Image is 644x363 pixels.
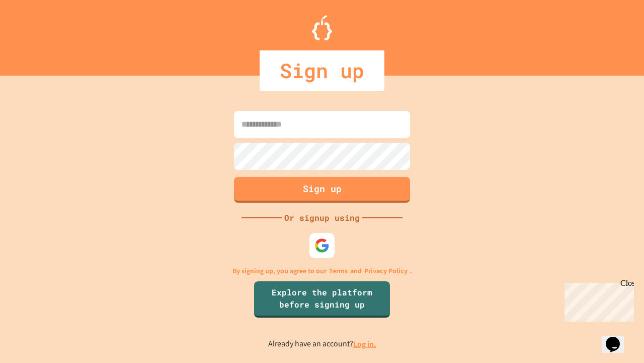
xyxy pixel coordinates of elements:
[353,339,376,349] a: Log in.
[4,4,69,64] div: Chat with us now!Close
[312,15,332,40] img: Logo.svg
[232,266,412,276] p: By signing up, you agree to our and .
[234,177,410,203] button: Sign up
[282,212,362,224] div: Or signup using
[260,50,384,91] div: Sign up
[268,338,376,350] p: Already have an account?
[329,266,348,276] a: Terms
[560,279,634,322] iframe: chat widget
[364,266,408,276] a: Privacy Policy
[602,323,634,353] iframe: chat widget
[254,281,390,318] a: Explore the platform before signing up
[314,238,330,253] img: google-icon.svg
